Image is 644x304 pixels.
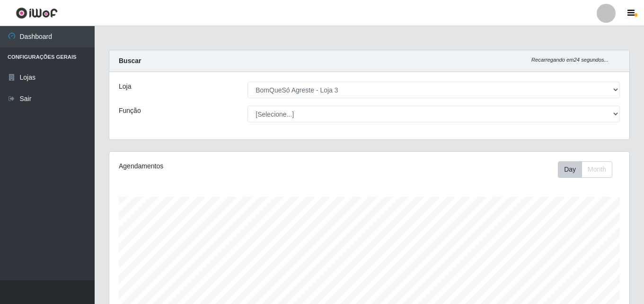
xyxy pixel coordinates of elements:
[119,161,319,171] div: Agendamentos
[582,161,612,178] button: Month
[558,161,612,178] div: First group
[119,82,131,92] label: Loja
[16,7,58,19] img: CoreUI Logo
[119,57,141,64] strong: Buscar
[531,57,609,63] i: Recarregando em 24 segundos...
[119,106,141,116] label: Função
[558,161,620,178] div: Toolbar with button groups
[558,161,582,178] button: Day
